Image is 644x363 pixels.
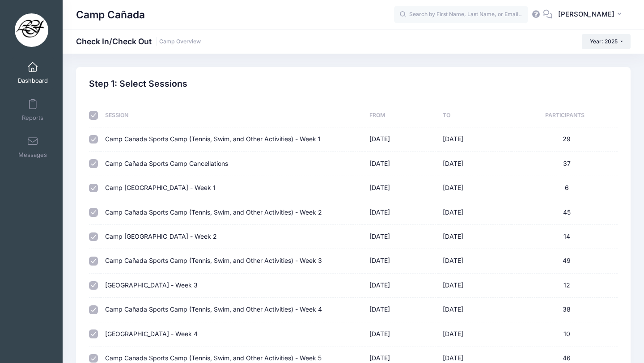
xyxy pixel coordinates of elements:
[590,38,618,45] span: Year: 2025
[512,274,617,298] td: 12
[101,298,365,322] td: Camp Cañada Sports Camp (Tennis, Swim, and Other Activities) - Week 4
[438,152,512,176] td: [DATE]
[101,152,365,176] td: Camp Cañada Sports Camp Cancellations
[101,200,365,224] td: Camp Cañada Sports Camp (Tennis, Swim, and Other Activities) - Week 2
[582,34,631,49] button: Year: 2025
[365,298,438,322] td: [DATE]
[76,4,145,25] h1: Camp Cañada
[438,176,512,200] td: [DATE]
[552,4,631,25] button: [PERSON_NAME]
[22,114,43,122] span: Reports
[438,200,512,224] td: [DATE]
[512,176,617,200] td: 6
[438,274,512,298] td: [DATE]
[512,322,617,346] td: 10
[512,225,617,249] td: 14
[365,274,438,298] td: [DATE]
[101,249,365,273] td: Camp Cañada Sports Camp (Tennis, Swim, and Other Activities) - Week 3
[512,249,617,273] td: 49
[15,13,48,47] img: Camp Cañada
[438,249,512,273] td: [DATE]
[512,127,617,152] td: 29
[12,57,54,89] a: Dashboard
[438,104,512,127] th: To
[438,127,512,152] td: [DATE]
[12,131,54,163] a: Messages
[512,200,617,224] td: 45
[76,37,201,46] h1: Check In/Check Out
[438,322,512,346] td: [DATE]
[101,274,365,298] td: [GEOGRAPHIC_DATA] - Week 3
[365,249,438,273] td: [DATE]
[365,176,438,200] td: [DATE]
[438,298,512,322] td: [DATE]
[101,127,365,152] td: Camp Cañada Sports Camp (Tennis, Swim, and Other Activities) - Week 1
[365,104,438,127] th: From
[438,225,512,249] td: [DATE]
[101,104,365,127] th: Session
[512,104,617,127] th: Participants
[365,322,438,346] td: [DATE]
[101,322,365,346] td: [GEOGRAPHIC_DATA] - Week 4
[365,152,438,176] td: [DATE]
[365,225,438,249] td: [DATE]
[365,200,438,224] td: [DATE]
[12,94,54,126] a: Reports
[365,127,438,152] td: [DATE]
[512,152,617,176] td: 37
[558,9,614,19] span: [PERSON_NAME]
[101,225,365,249] td: Camp [GEOGRAPHIC_DATA] - Week 2
[159,38,201,45] a: Camp Overview
[512,298,617,322] td: 38
[18,151,47,159] span: Messages
[89,79,187,89] h2: Step 1: Select Sessions
[394,6,528,24] input: Search by First Name, Last Name, or Email...
[101,176,365,200] td: Camp [GEOGRAPHIC_DATA] - Week 1
[18,77,48,84] span: Dashboard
